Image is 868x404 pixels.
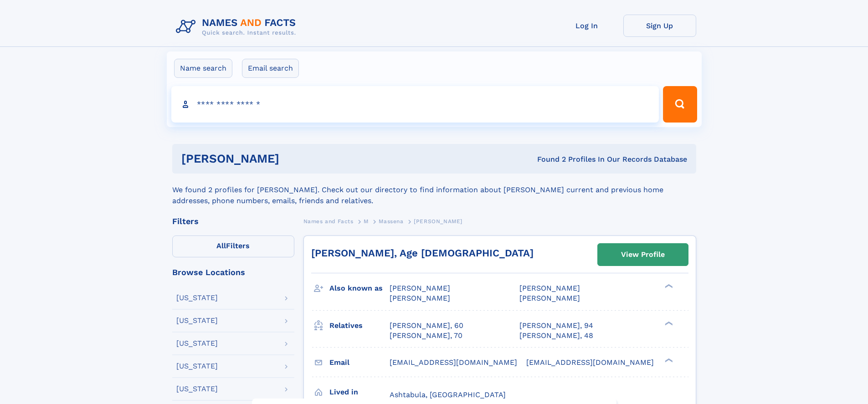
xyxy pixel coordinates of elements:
[550,15,623,37] a: Log In
[623,15,696,37] a: Sign Up
[172,174,696,206] div: We found 2 profiles for [PERSON_NAME]. Check out our directory to find information about [PERSON_...
[303,215,354,227] a: Names and Facts
[526,358,654,367] span: [EMAIL_ADDRESS][DOMAIN_NAME]
[390,294,450,302] span: [PERSON_NAME]
[663,86,697,123] button: Search Button
[364,218,369,225] span: M
[216,241,226,250] span: All
[172,15,303,39] img: Logo Names and Facts
[390,390,506,399] span: Ashtabula, [GEOGRAPHIC_DATA]
[172,268,294,276] div: Browse Locations
[379,218,403,225] span: Massena
[176,317,218,324] div: [US_STATE]
[172,235,294,257] label: Filters
[171,86,659,123] input: search input
[390,331,462,341] a: [PERSON_NAME], 70
[663,357,673,363] div: ❯
[390,358,517,367] span: [EMAIL_ADDRESS][DOMAIN_NAME]
[519,321,593,331] a: [PERSON_NAME], 94
[663,283,673,289] div: ❯
[390,284,450,292] span: [PERSON_NAME]
[379,215,403,227] a: Massena
[176,363,218,370] div: [US_STATE]
[390,321,463,331] a: [PERSON_NAME], 60
[598,244,688,266] a: View Profile
[311,247,534,259] a: [PERSON_NAME], Age [DEMOGRAPHIC_DATA]
[329,318,390,333] h3: Relatives
[408,154,687,164] div: Found 2 Profiles In Our Records Database
[242,59,299,78] label: Email search
[329,281,390,296] h3: Also known as
[174,59,232,78] label: Name search
[329,384,390,400] h3: Lived in
[176,294,218,302] div: [US_STATE]
[621,244,665,265] div: View Profile
[519,331,593,341] a: [PERSON_NAME], 48
[364,215,369,227] a: M
[176,340,218,347] div: [US_STATE]
[519,294,580,302] span: [PERSON_NAME]
[663,320,673,326] div: ❯
[176,385,218,393] div: [US_STATE]
[172,217,294,225] div: Filters
[414,218,462,225] span: [PERSON_NAME]
[181,153,408,164] h1: [PERSON_NAME]
[329,355,390,370] h3: Email
[519,284,580,292] span: [PERSON_NAME]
